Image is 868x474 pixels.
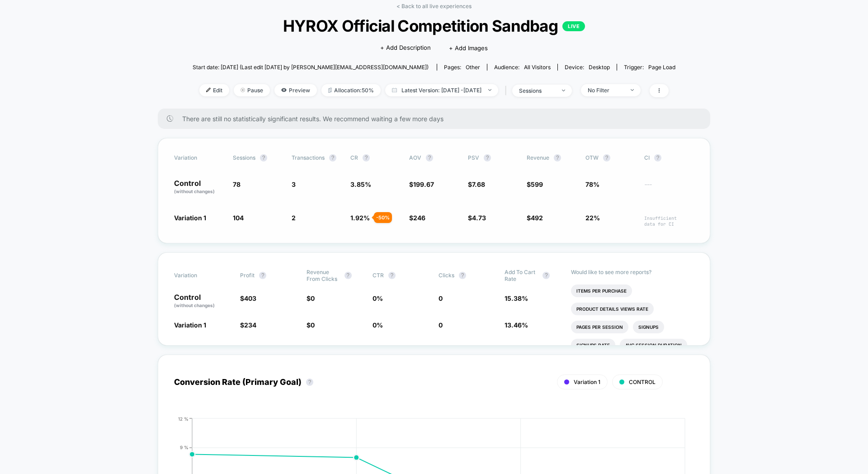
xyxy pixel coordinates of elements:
button: ? [426,154,433,161]
span: 3 [292,180,296,188]
tspan: 12 % [178,416,189,421]
span: desktop [589,64,610,71]
button: ? [306,379,313,386]
span: 0 [439,321,443,329]
span: 234 [244,321,256,329]
span: Device: [557,64,617,71]
tspan: 9 % [180,445,189,450]
span: 78% [585,180,599,188]
span: Pause [234,84,270,96]
span: 78 [233,180,241,188]
span: 7.68 [472,180,485,188]
li: Items Per Purchase [571,284,632,297]
span: Revenue [527,154,549,161]
span: CONTROL [629,379,656,385]
span: (without changes) [174,303,215,308]
span: Revenue From Clicks [307,269,340,282]
span: $ [527,180,543,188]
span: Insufficient data for CI [644,215,694,227]
div: No Filter [588,87,624,94]
span: Sessions [233,154,255,161]
button: ? [259,272,266,279]
span: Variation [174,154,224,161]
span: 246 [413,214,425,222]
span: + Add Description [380,43,431,52]
a: < Back to all live experiences [396,3,472,9]
img: end [241,88,245,92]
li: Avg Session Duration [620,339,687,351]
button: ? [329,154,336,161]
li: Signups [633,321,664,333]
p: Would like to see more reports? [571,269,694,275]
div: Pages: [444,64,480,71]
button: ? [459,272,466,279]
span: --- [644,182,694,195]
span: HYROX Official Competition Sandbag [217,16,651,35]
button: ? [484,154,491,161]
span: $ [409,214,425,222]
div: sessions [519,87,555,94]
span: AOV [409,154,421,161]
span: Latest Version: [DATE] - [DATE] [385,84,498,96]
span: $ [240,321,256,329]
span: Transactions [292,154,325,161]
span: 2 [292,214,296,222]
img: end [631,89,634,91]
span: $ [468,214,486,222]
span: Clicks [439,272,454,279]
span: 4.73 [472,214,486,222]
span: Variation [174,269,224,282]
img: calendar [392,88,397,92]
span: 15.38 % [505,294,528,302]
button: ? [388,272,396,279]
span: OTW [585,154,635,161]
span: CR [350,154,358,161]
span: Allocation: 50% [321,84,381,96]
div: Audience: [494,64,551,71]
button: ? [654,154,661,161]
span: 599 [531,180,543,188]
button: ? [260,154,267,161]
span: Add To Cart Rate [505,269,538,282]
span: $ [240,294,256,302]
span: CTR [373,272,384,279]
span: CI [644,154,694,161]
img: end [562,90,565,91]
span: $ [307,321,315,329]
span: 0 % [373,294,383,302]
img: rebalance [328,88,332,93]
span: Profit [240,272,255,279]
button: ? [344,272,352,279]
span: 104 [233,214,244,222]
span: 13.46 % [505,321,528,329]
span: 0 % [373,321,383,329]
span: other [466,64,480,71]
span: 0 [311,294,315,302]
img: edit [206,88,211,92]
span: | [503,84,512,97]
div: - 50 % [374,212,392,223]
span: 0 [311,321,315,329]
span: 403 [244,294,256,302]
p: LIVE [562,21,585,31]
span: Preview [274,84,317,96]
span: 492 [531,214,543,222]
span: 1.92 % [350,214,370,222]
span: All Visitors [524,64,551,71]
li: Signups Rate [571,339,615,351]
button: ? [554,154,561,161]
p: Control [174,180,224,195]
span: Page Load [648,64,675,71]
span: Start date: [DATE] (Last edit [DATE] by [PERSON_NAME][EMAIL_ADDRESS][DOMAIN_NAME]) [193,64,429,71]
div: Trigger: [624,64,675,71]
button: ? [363,154,370,161]
span: (without changes) [174,189,215,194]
span: 3.85 % [350,180,371,188]
span: $ [409,180,434,188]
li: Pages Per Session [571,321,628,333]
p: Control [174,294,231,309]
span: Edit [199,84,229,96]
span: $ [468,180,485,188]
span: PSV [468,154,479,161]
span: $ [527,214,543,222]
